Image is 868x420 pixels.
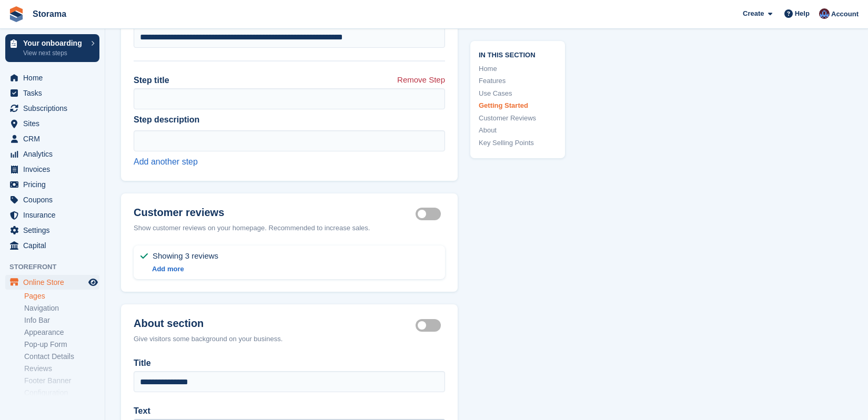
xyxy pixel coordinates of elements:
[23,275,86,290] span: Online Store
[24,291,99,301] a: Pages
[5,238,99,253] a: menu
[23,223,86,238] span: Settings
[134,357,445,370] label: Title
[5,101,99,116] a: menu
[479,49,557,59] span: In this section
[23,147,86,161] span: Analytics
[28,5,70,23] a: Storama
[24,376,99,386] a: Footer Banner
[831,9,859,19] span: Account
[24,327,99,337] a: Appearance
[134,317,416,330] h2: About section
[23,208,86,222] span: Insurance
[24,364,99,374] a: Reviews
[23,192,86,207] span: Coupons
[134,223,445,233] div: Show customer reviews on your homepage. Recommended to increase sales.
[9,262,105,272] span: Storefront
[152,265,184,273] a: Add more
[23,70,86,85] span: Home
[5,131,99,146] a: menu
[23,238,86,253] span: Capital
[397,74,445,88] a: Remove Step
[5,208,99,222] a: menu
[743,8,764,19] span: Create
[5,192,99,207] a: menu
[479,64,557,74] a: Home
[134,157,198,166] a: Add another step
[23,39,86,47] p: Your onboarding
[23,48,86,58] p: View next steps
[5,86,99,100] a: menu
[5,275,99,290] a: menu
[5,34,99,62] a: Your onboarding View next steps
[5,162,99,177] a: menu
[23,131,86,146] span: CRM
[479,88,557,99] a: Use Cases
[5,147,99,161] a: menu
[416,324,445,326] label: About section active
[24,388,99,398] a: Configuration
[24,303,99,313] a: Navigation
[153,250,218,262] span: Showing 3 reviews
[134,334,445,344] div: Give visitors some background on your business.
[24,315,99,325] a: Info Bar
[23,116,86,131] span: Sites
[23,162,86,177] span: Invoices
[5,116,99,131] a: menu
[479,100,557,111] a: Getting Started
[87,276,99,289] a: Preview store
[795,8,810,19] span: Help
[5,223,99,238] a: menu
[134,405,445,417] label: Text
[479,76,557,86] a: Features
[819,8,830,19] img: Hannah Fordham
[24,340,99,350] a: Pop-up Form
[5,70,99,85] a: menu
[24,352,99,362] a: Contact Details
[479,125,557,136] a: About
[134,206,416,219] h2: Customer reviews
[479,138,557,148] a: Key Selling Points
[23,177,86,192] span: Pricing
[134,74,169,87] label: Step title
[5,177,99,192] a: menu
[479,113,557,124] a: Customer Reviews
[416,213,445,215] label: Customer reviews section active
[8,6,24,22] img: stora-icon-8386f47178a22dfd0bd8f6a31ec36ba5ce8667c1dd55bd0f319d3a0aa187defe.svg
[23,101,86,116] span: Subscriptions
[23,86,86,100] span: Tasks
[134,114,445,126] label: Step description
